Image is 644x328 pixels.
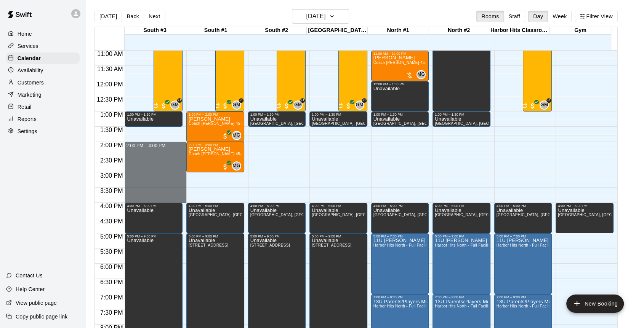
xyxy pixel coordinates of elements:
[6,126,80,137] a: Settings
[356,101,364,109] span: GM
[433,203,490,233] div: 4:00 PM – 5:00 PM: Unavailable
[248,111,306,127] div: 1:00 PM – 1:30 PM: Unavailable
[98,203,125,209] span: 4:00 PM
[275,103,281,109] span: Recurring event
[18,79,44,86] p: Customers
[6,113,80,125] div: Reports
[548,11,572,22] button: Week
[355,100,364,110] div: Graham Mercado
[6,53,80,64] a: Calendar
[420,70,426,79] span: McKenna Gadberry
[18,67,43,74] p: Availability
[575,11,617,22] button: Filter View
[521,103,527,109] span: Recurring event
[221,163,229,170] span: All customers have paid
[373,52,427,56] div: 11:00 AM – 12:00 PM
[528,11,548,22] button: Day
[98,142,125,148] span: 2:00 PM
[232,161,241,170] div: McKenna Gadberry
[250,234,304,238] div: 5:00 PM – 9:00 PM
[362,98,367,103] span: +1
[435,113,488,116] div: 1:00 PM – 1:30 PM
[189,143,242,147] div: 2:00 PM – 3:00 PM
[186,142,244,172] div: 2:00 PM – 3:00 PM: Isabelle Foster
[6,28,80,40] div: Home
[189,113,242,116] div: 1:00 PM – 2:00 PM
[307,27,367,34] div: [GEOGRAPHIC_DATA]
[189,234,242,238] div: 5:00 PM – 9:00 PM
[186,111,244,142] div: 1:00 PM – 2:00 PM: Brydget Jarnagin
[250,213,391,217] span: [GEOGRAPHIC_DATA], [GEOGRAPHIC_DATA], Harbor Hits Classroom, Gym
[344,102,352,110] span: All customers have paid
[293,100,303,110] div: Graham Mercado
[283,102,290,110] span: All customers have paid
[186,203,244,233] div: 4:00 PM – 5:00 PM: Unavailable
[371,111,429,127] div: 1:00 PM – 1:30 PM: Unavailable
[292,9,349,24] button: [DATE]
[18,30,32,38] p: Home
[373,213,514,217] span: [GEOGRAPHIC_DATA], [GEOGRAPHIC_DATA], Harbor Hits Classroom, Gym
[435,204,488,208] div: 4:00 PM – 5:00 PM
[189,213,329,217] span: [GEOGRAPHIC_DATA], [GEOGRAPHIC_DATA], Harbor Hits Classroom, Gym
[312,204,365,208] div: 4:00 PM – 5:00 PM
[214,103,220,109] span: Recurring event
[435,304,504,308] span: Harbor Hits North - Full Facility Rental
[312,243,351,247] span: [STREET_ADDRESS]
[95,81,125,88] span: 12:00 PM
[6,77,80,88] div: Customers
[18,42,38,50] p: Services
[16,272,43,279] p: Contact Us
[428,27,489,34] div: North #2
[497,243,566,247] span: Harbor Hits North - Full Facility Rental
[435,295,488,299] div: 7:00 PM – 9:00 PM
[232,131,241,140] div: McKenna Gadberry
[476,11,504,22] button: Rooms
[185,27,246,34] div: South #1
[232,162,240,170] span: MG
[98,188,125,194] span: 3:30 PM
[98,264,125,270] span: 6:00 PM
[250,113,304,116] div: 1:00 PM – 1:30 PM
[373,61,481,65] span: Coach [PERSON_NAME] 45-minute Softball Hitting Lesson
[546,98,551,103] span: +1
[435,234,488,238] div: 5:00 PM – 7:00 PM
[373,121,460,126] span: [GEOGRAPHIC_DATA], [GEOGRAPHIC_DATA]
[144,11,165,22] button: Next
[235,131,241,140] span: McKenna Gadberry
[98,294,125,301] span: 7:00 PM
[98,111,125,118] span: 1:00 PM
[497,304,566,308] span: Harbor Hits North - Full Facility Rental
[312,234,365,238] div: 5:00 PM – 9:00 PM
[373,113,427,116] div: 1:00 PM – 1:30 PM
[433,111,490,127] div: 1:00 PM – 1:30 PM: Unavailable
[18,54,41,62] p: Calendar
[6,101,80,113] a: Retail
[300,98,305,103] span: +1
[497,295,550,299] div: 7:00 PM – 9:00 PM
[558,204,611,208] div: 4:00 PM – 5:00 PM
[125,27,185,34] div: South #3
[373,234,427,238] div: 5:00 PM – 7:00 PM
[497,234,550,238] div: 5:00 PM – 7:00 PM
[18,91,42,99] p: Marketing
[494,233,552,294] div: 5:00 PM – 7:00 PM: 11U Newton Players/Parents Meeting
[312,213,452,217] span: [GEOGRAPHIC_DATA], [GEOGRAPHIC_DATA], Harbor Hits Classroom, Gym
[18,127,37,135] p: Settings
[122,11,144,22] button: Back
[98,127,125,133] span: 1:30 PM
[6,65,80,76] a: Availability
[18,103,32,111] p: Retail
[435,121,521,126] span: [GEOGRAPHIC_DATA], [GEOGRAPHIC_DATA]
[296,100,303,110] span: Graham Mercado & 1 other
[16,313,67,320] p: Copy public page link
[18,115,37,123] p: Reports
[566,295,624,313] button: add
[248,203,306,233] div: 4:00 PM – 5:00 PM: Unavailable
[337,103,343,109] span: Recurring event
[371,81,429,111] div: 12:00 PM – 1:00 PM: Unavailable
[6,40,80,52] a: Services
